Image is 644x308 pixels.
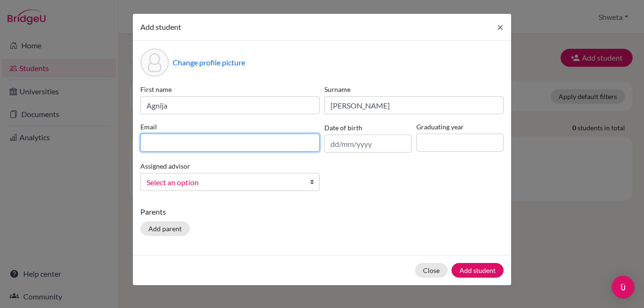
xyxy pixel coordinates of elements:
[324,84,504,94] label: Surname
[324,123,362,133] label: Date of birth
[324,135,412,153] input: dd/mm/yyyy
[140,22,181,31] span: Add student
[416,122,504,132] label: Graduating year
[612,276,635,299] div: Open Intercom Messenger
[147,176,301,189] span: Select an option
[497,20,504,34] span: ×
[140,84,320,94] label: First name
[140,206,504,217] p: Parents
[415,263,448,278] button: Close
[140,48,169,77] div: Profile picture
[140,161,190,171] label: Assigned advisor
[140,221,190,236] button: Add parent
[489,14,511,40] button: Close
[140,122,320,132] label: Email
[451,263,504,278] button: Add student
